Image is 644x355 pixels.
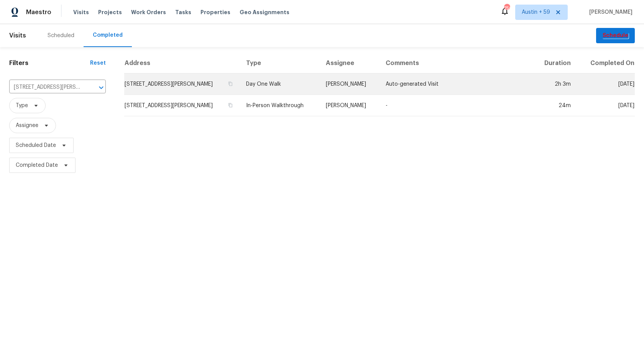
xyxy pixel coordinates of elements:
[240,73,320,95] td: Day One Walk
[227,80,234,87] button: Copy Address
[9,81,84,93] input: Search for an address...
[320,95,379,116] td: [PERSON_NAME]
[379,73,533,95] td: Auto-generated Visit
[131,8,166,16] span: Work Orders
[124,73,240,95] td: [STREET_ADDRESS][PERSON_NAME]
[175,10,191,15] span: Tasks
[9,59,90,67] h1: Filters
[577,95,635,116] td: [DATE]
[240,95,320,116] td: In-Person Walkthrough
[504,5,509,12] div: 756
[16,142,56,149] span: Scheduled Date
[533,53,577,73] th: Duration
[602,33,629,39] em: Schedule
[16,161,58,169] span: Completed Date
[227,102,234,109] button: Copy Address
[379,95,533,116] td: -
[522,8,550,16] span: Austin + 59
[93,31,123,39] div: Completed
[379,53,533,73] th: Comments
[240,8,289,16] span: Geo Assignments
[596,28,635,44] button: Schedule
[586,8,632,16] span: [PERSON_NAME]
[533,73,577,95] td: 2h 3m
[90,59,106,67] div: Reset
[16,122,38,129] span: Assignee
[73,8,89,16] span: Visits
[9,27,26,44] span: Visits
[320,53,379,73] th: Assignee
[533,95,577,116] td: 24m
[577,53,635,73] th: Completed On
[98,8,122,16] span: Projects
[320,73,379,95] td: [PERSON_NAME]
[48,32,74,39] div: Scheduled
[124,95,240,116] td: [STREET_ADDRESS][PERSON_NAME]
[577,73,635,95] td: [DATE]
[96,82,107,93] button: Open
[124,53,240,73] th: Address
[16,102,28,109] span: Type
[26,8,51,16] span: Maestro
[200,8,230,16] span: Properties
[240,53,320,73] th: Type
